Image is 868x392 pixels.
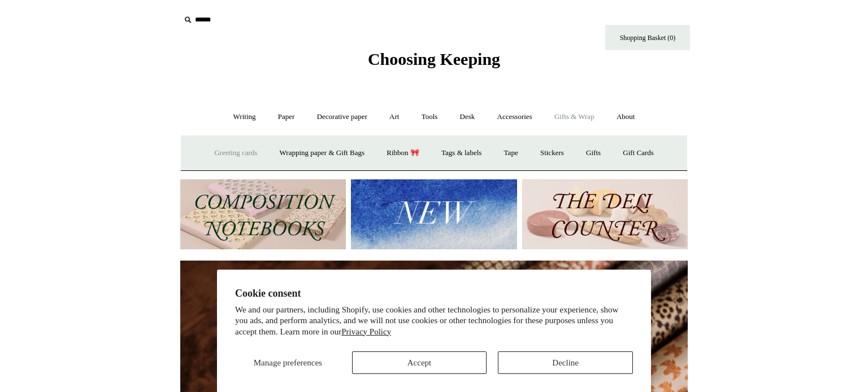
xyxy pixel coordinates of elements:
span: Choosing Keeping [368,50,500,68]
a: Choosing Keeping [368,59,500,67]
a: Shopping Basket (0) [605,25,690,50]
a: Desk [450,102,485,132]
button: Manage preferences [235,351,341,374]
img: 202302 Composition ledgers.jpg__PID:69722ee6-fa44-49dd-a067-31375e5d54ec [180,179,346,250]
span: Manage preferences [254,358,322,367]
a: Privacy Policy [341,327,391,336]
img: The Deli Counter [522,179,688,250]
img: New.jpg__PID:f73bdf93-380a-4a35-bcfe-7823039498e1 [351,179,517,250]
a: About [606,102,645,132]
button: Accept [352,351,487,374]
a: Writing [223,102,266,132]
a: Accessories [487,102,542,132]
h2: Cookie consent [235,288,633,299]
a: Tape [494,138,528,168]
a: Gift Cards [613,138,664,168]
a: Gifts [576,138,611,168]
a: Ribbon 🎀 [376,138,429,168]
a: Tags & labels [431,138,492,168]
button: Decline [498,351,633,374]
a: Wrapping paper & Gift Bags [270,138,375,168]
a: Decorative paper [307,102,377,132]
a: Greeting cards [204,138,267,168]
a: Art [379,102,409,132]
a: Tools [411,102,448,132]
p: We and our partners, including Shopify, use cookies and other technologies to personalize your ex... [235,305,633,338]
a: Stickers [530,138,574,168]
a: Paper [268,102,305,132]
a: Gifts & Wrap [544,102,605,132]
